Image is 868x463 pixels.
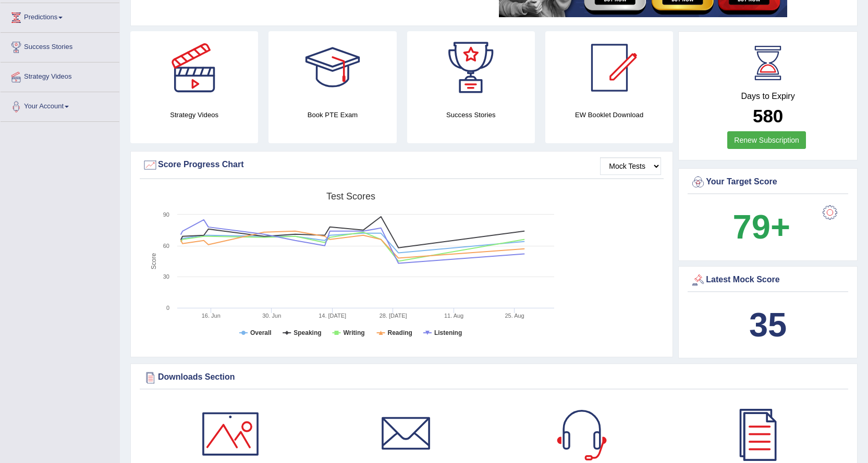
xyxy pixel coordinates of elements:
[163,211,169,218] text: 90
[268,109,396,120] h4: Book PTE Exam
[690,92,846,101] h4: Days to Expiry
[1,62,119,89] a: Strategy Videos
[749,306,787,344] b: 35
[142,370,846,385] div: Downloads Section
[388,329,412,336] tspan: Reading
[343,329,364,336] tspan: Writing
[690,272,846,288] div: Latest Mock Score
[545,109,673,120] h4: EW Booklet Download
[753,106,783,126] b: 580
[163,243,169,249] text: 60
[505,312,524,319] tspan: 25. Aug
[250,329,272,336] tspan: Overall
[142,157,661,173] div: Score Progress Chart
[444,312,463,319] tspan: 11. Aug
[326,191,375,202] tspan: Test scores
[1,3,119,29] a: Predictions
[690,174,846,190] div: Your Target Score
[166,305,169,311] text: 0
[434,329,462,336] tspan: Listening
[407,109,535,120] h4: Success Stories
[130,109,258,120] h4: Strategy Videos
[163,273,169,280] text: 30
[727,131,806,149] a: Renew Subscription
[262,312,281,319] tspan: 30. Jun
[1,33,119,59] a: Success Stories
[150,253,157,270] tspan: Score
[1,92,119,118] a: Your Account
[733,208,790,246] b: 79+
[202,312,221,319] tspan: 16. Jun
[294,329,321,336] tspan: Speaking
[380,312,407,319] tspan: 28. [DATE]
[319,312,346,319] tspan: 14. [DATE]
